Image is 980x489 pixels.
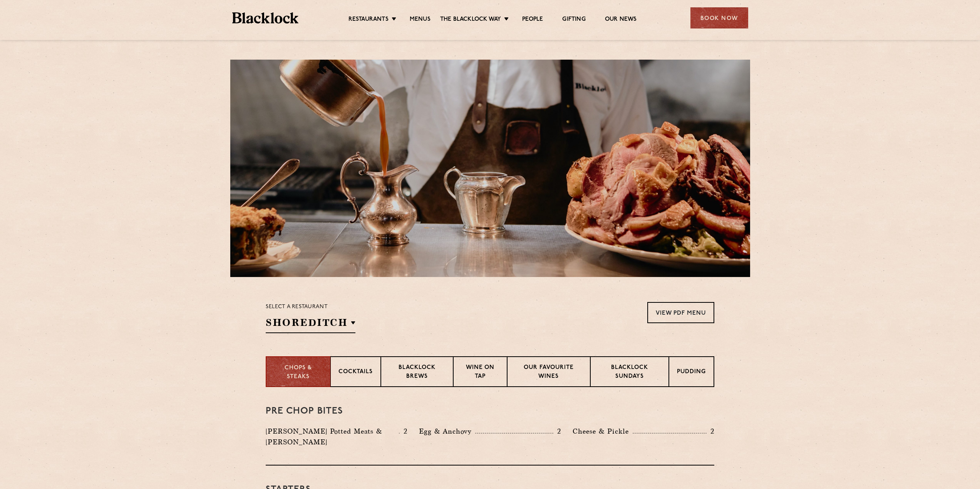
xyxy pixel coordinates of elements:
a: Menus [410,16,431,24]
a: People [522,16,543,24]
p: Chops & Steaks [274,364,322,381]
p: Blacklock Sundays [598,364,661,382]
p: 2 [553,426,561,436]
a: Gifting [562,16,585,24]
div: Book Now [690,7,748,28]
a: Restaurants [348,16,389,24]
p: Select a restaurant [266,302,355,312]
p: 2 [400,426,407,436]
p: Cheese & Pickle [573,426,633,437]
p: Pudding [677,368,706,377]
p: Blacklock Brews [389,364,445,382]
p: Cocktails [338,368,373,377]
p: 2 [707,426,714,436]
a: View PDF Menu [647,302,714,323]
h2: Shoreditch [266,316,355,333]
p: Egg & Anchovy [419,426,475,437]
p: Wine on Tap [461,364,499,382]
p: [PERSON_NAME] Potted Meats & [PERSON_NAME] [266,426,399,447]
h3: Pre Chop Bites [266,406,714,416]
img: BL_Textured_Logo-footer-cropped.svg [232,12,299,23]
a: Our News [605,16,637,24]
p: Our favourite wines [515,364,582,382]
a: The Blacklock Way [440,16,501,24]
